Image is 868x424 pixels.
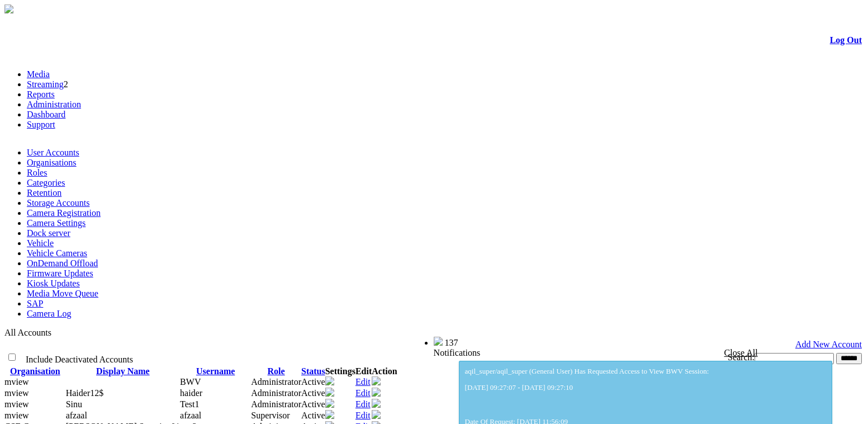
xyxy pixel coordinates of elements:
span: Contact Method: SMS and Email [66,399,82,409]
a: Status [301,366,325,376]
a: Display Name [96,366,150,376]
a: Roles [27,168,47,177]
img: camera24.png [325,410,334,419]
span: afzaal [180,411,201,420]
a: Media Move Queue [27,289,98,298]
a: Support [27,120,55,129]
span: mview [4,388,29,398]
span: haider [180,388,202,398]
a: Username [196,366,235,376]
img: camera24.png [325,376,334,385]
img: bell25.png [434,337,443,346]
img: camera24.png [325,388,334,397]
td: Administrator [251,376,301,388]
span: mview [4,377,29,387]
p: [DATE] 09:27:07 - [DATE] 09:27:10 [465,383,827,392]
a: Media [27,69,50,79]
a: User Accounts [27,148,79,157]
td: Active [301,376,325,388]
a: Log Out [830,35,862,45]
a: Close All [724,348,758,357]
a: Camera Log [27,309,72,318]
a: Vehicle Cameras [27,248,87,258]
a: Reports [27,89,55,99]
a: OnDemand Offload [27,258,98,268]
span: Include Deactivated Accounts [26,355,133,364]
th: Settings [325,366,355,376]
a: Dock server [27,228,70,238]
a: Categories [27,178,65,187]
td: Active [301,410,325,421]
a: Storage Accounts [27,198,89,208]
a: Administration [27,100,81,109]
span: Contact Method: None [66,388,104,398]
a: Vehicle [27,238,54,248]
a: Organisations [27,158,77,167]
a: Dashboard [27,110,65,119]
span: Test1 [180,399,199,409]
span: mview [4,411,29,420]
td: Active [301,399,325,410]
a: Camera Registration [27,208,101,218]
img: camera24.png [325,399,334,408]
a: SAP [27,299,43,308]
div: Notifications [434,348,840,358]
span: Contact Method: SMS and Email [66,411,87,420]
span: 137 [445,338,458,347]
td: Administrator [251,388,301,399]
a: Streaming [27,79,64,89]
td: Supervisor [251,410,301,421]
td: Active [301,388,325,399]
a: Firmware Updates [27,268,93,278]
a: Role [268,366,285,376]
span: 2 [64,79,68,89]
span: BWV [180,377,201,387]
a: Camera Settings [27,218,86,228]
a: Organisation [10,366,60,376]
a: Retention [27,188,61,197]
span: mview [4,399,29,409]
img: arrow-3.png [4,4,13,13]
td: Administrator [251,399,301,410]
span: Welcome, - (Administrator) [330,337,411,346]
a: Kiosk Updates [27,279,80,288]
span: All Accounts [4,328,51,337]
